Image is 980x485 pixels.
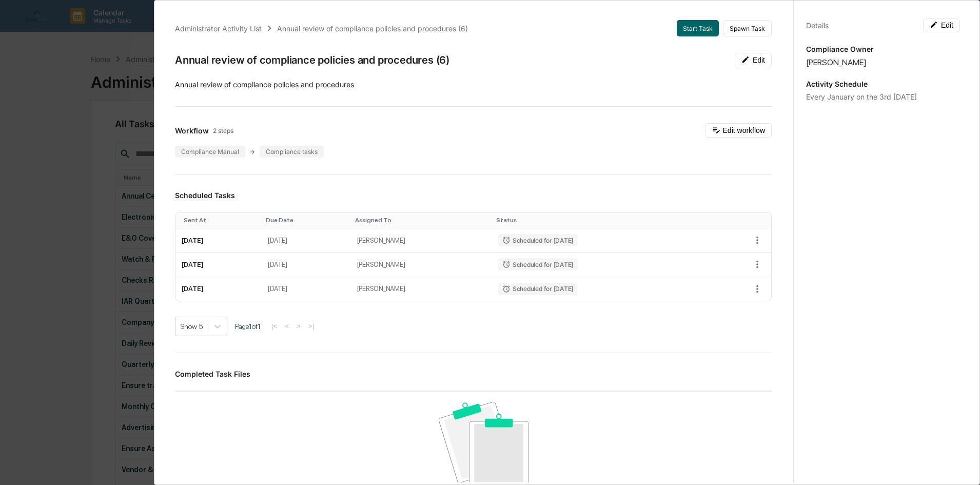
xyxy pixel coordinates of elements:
[677,20,719,36] button: Start Task
[235,322,261,331] span: Page 1 of 1
[175,54,449,66] div: Annual review of compliance policies and procedures (6)
[806,57,960,67] div: [PERSON_NAME]
[723,20,772,36] button: Spawn Task
[498,283,577,295] div: Scheduled for [DATE]
[293,322,304,331] button: >
[351,228,492,253] td: [PERSON_NAME]
[806,21,829,30] div: Details
[355,217,488,224] div: Toggle SortBy
[266,217,346,224] div: Toggle SortBy
[277,24,468,33] div: Annual review of compliance policies and procedures (6)
[175,126,209,135] span: Workflow
[213,127,233,134] span: 2 steps
[175,80,354,89] span: Annual review of compliance policies and procedures
[175,24,262,33] div: Administrator Activity List
[735,53,772,67] button: Edit
[806,45,960,53] p: Compliance Owner
[705,123,772,138] button: Edit workflow
[262,228,350,253] td: [DATE]
[305,322,317,331] button: >|
[262,253,350,277] td: [DATE]
[175,228,262,253] td: [DATE]
[351,277,492,301] td: [PERSON_NAME]
[184,217,258,224] div: Toggle SortBy
[175,191,772,200] h3: Scheduled Tasks
[806,80,960,88] p: Activity Schedule
[282,322,292,331] button: <
[496,217,702,224] div: Toggle SortBy
[175,253,262,277] td: [DATE]
[923,18,960,32] button: Edit
[947,451,975,479] iframe: Open customer support
[351,253,492,277] td: [PERSON_NAME]
[262,277,350,301] td: [DATE]
[175,370,772,378] h3: Completed Task Files
[268,322,280,331] button: |<
[260,146,324,158] div: Compliance tasks
[498,234,577,246] div: Scheduled for [DATE]
[806,92,960,101] div: Every January on the 3rd [DATE]
[175,146,245,158] div: Compliance Manual
[175,277,262,301] td: [DATE]
[498,258,577,270] div: Scheduled for [DATE]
